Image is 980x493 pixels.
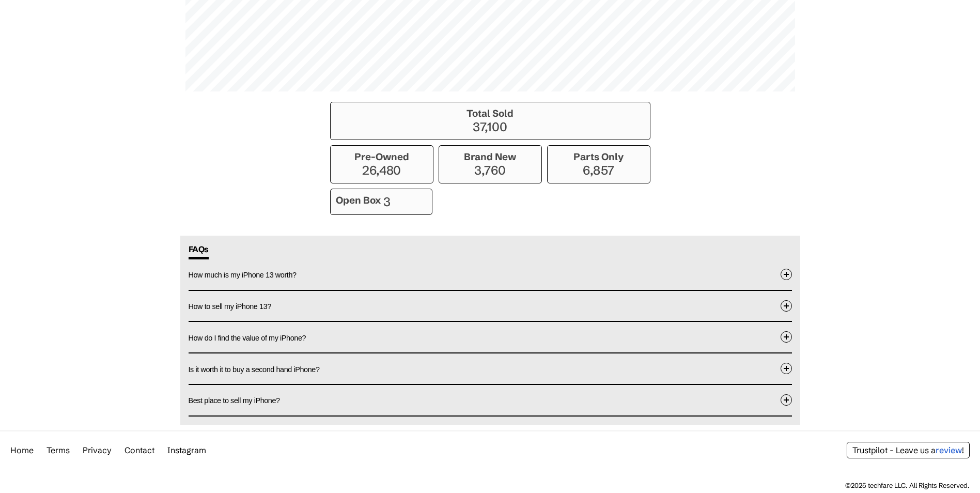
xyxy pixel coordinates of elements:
div: ©2025 techfare LLC. All Rights Reserved. [845,481,970,489]
a: Terms [46,445,70,455]
a: Home [10,445,34,455]
h3: Pre-Owned [336,151,428,163]
span: Is it worth it to buy a second hand iPhone? [189,365,320,374]
a: Privacy [83,445,112,455]
button: How do I find the value of my iPhone? [189,322,792,352]
p: 3 [383,194,391,209]
p: 37,100 [336,119,645,134]
span: How much is my iPhone 13 worth? [189,271,297,279]
h3: Brand New [444,151,536,163]
span: How to sell my iPhone 13? [189,302,271,311]
button: Is it worth it to buy a second hand iPhone? [189,353,792,384]
p: 6,857 [553,163,645,178]
h3: Total Sold [336,107,645,119]
a: Instagram [167,445,206,455]
p: 3,760 [444,163,536,178]
span: Best place to sell my iPhone? [189,396,280,405]
a: Contact [125,445,154,455]
p: 26,480 [336,163,428,178]
span: FAQs [189,244,209,259]
h3: Open Box [336,194,381,209]
h3: Parts Only [553,151,645,163]
button: How much is my iPhone 13 worth? [189,259,792,290]
button: Best place to sell my iPhone? [189,385,792,415]
button: How to sell my iPhone 13? [189,291,792,321]
a: Trustpilot - Leave us areview! [852,445,964,455]
span: review [936,445,962,455]
span: How do I find the value of my iPhone? [189,334,306,342]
